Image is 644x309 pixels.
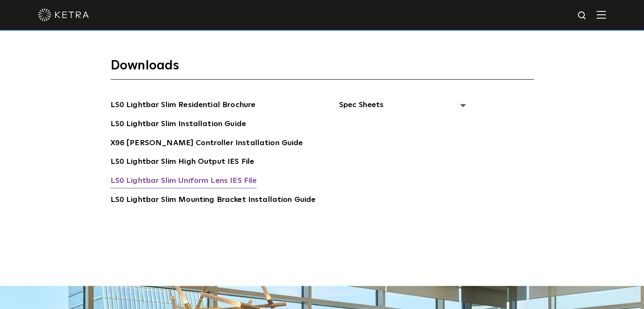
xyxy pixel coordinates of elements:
[597,11,606,19] img: Hamburger%20Nav.svg
[111,99,256,113] a: LS0 Lightbar Slim Residential Brochure
[111,137,303,151] a: X96 [PERSON_NAME] Controller Installation Guide
[111,175,257,188] a: LS0 Lightbar Slim Uniform Lens IES File
[577,11,588,21] img: search icon
[339,99,466,118] span: Spec Sheets
[111,118,246,132] a: LS0 Lightbar Slim Installation Guide
[111,58,534,80] h3: Downloads
[111,156,254,169] a: LS0 Lightbar Slim High Output IES File
[111,194,316,207] a: LS0 Lightbar Slim Mounting Bracket Installation Guide
[38,8,89,21] img: ketra-logo-2019-white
